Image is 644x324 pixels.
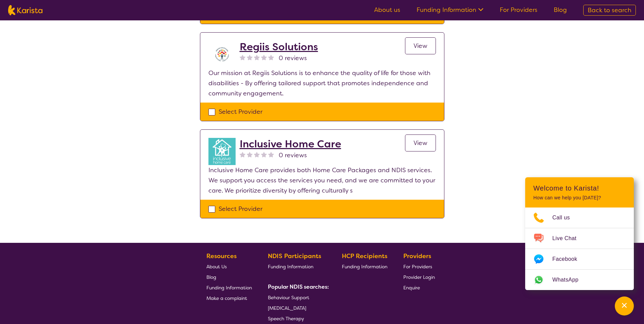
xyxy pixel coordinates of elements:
[8,5,42,15] img: Karista logo
[403,282,435,293] a: Enquire
[208,68,436,98] p: Our mission at Regiis Solutions is to enhance the quality of life for those with disabilities - B...
[206,295,247,301] span: Make a complaint
[342,261,387,272] a: Funding Information
[342,252,387,260] b: HCP Recipients
[254,151,260,157] img: nonereviewstar
[268,294,309,301] span: Behaviour Support
[413,139,427,147] span: View
[268,151,274,157] img: nonereviewstar
[261,54,267,60] img: nonereviewstar
[552,233,585,244] span: Live Chat
[533,195,626,201] p: How can we help you [DATE]?
[268,316,304,322] span: Speech Therapy
[268,261,326,272] a: Funding Information
[254,54,260,60] img: nonereviewstar
[268,292,326,303] a: Behaviour Support
[208,138,236,165] img: ljklxntdrwcognnedi2m.png
[206,274,216,280] span: Blog
[583,5,636,16] a: Back to search
[268,283,329,290] b: Popular NDIS searches:
[403,285,420,291] span: Enquire
[405,134,436,151] a: View
[268,313,326,324] a: Speech Therapy
[405,37,436,54] a: View
[247,54,253,60] img: nonereviewstar
[268,252,321,260] b: NDIS Participants
[403,261,435,272] a: For Providers
[552,213,578,223] span: Call us
[615,296,634,316] button: Channel Menu
[413,42,427,50] span: View
[279,53,307,63] span: 0 reviews
[403,274,435,280] span: Provider Login
[525,208,634,290] ul: Choose channel
[403,264,432,270] span: For Providers
[206,252,237,260] b: Resources
[206,282,252,293] a: Funding Information
[552,275,587,285] span: WhatsApp
[206,264,227,270] span: About Us
[552,254,585,264] span: Facebook
[268,303,326,313] a: [MEDICAL_DATA]
[533,184,626,192] h2: Welcome to Karista!
[208,41,236,68] img: nnm9snzt2xxqtdeird2q.png
[525,177,634,290] div: Channel Menu
[417,6,483,14] a: Funding Information
[240,54,245,60] img: nonereviewstar
[374,6,400,14] a: About us
[403,252,431,260] b: Providers
[268,54,274,60] img: nonereviewstar
[268,264,313,270] span: Funding Information
[500,6,537,14] a: For Providers
[588,6,631,14] span: Back to search
[206,272,252,282] a: Blog
[240,41,318,53] a: Regiis Solutions
[206,261,252,272] a: About Us
[403,272,435,282] a: Provider Login
[525,270,634,290] a: Web link opens in a new tab.
[554,6,567,14] a: Blog
[342,264,387,270] span: Funding Information
[240,151,245,157] img: nonereviewstar
[240,138,341,150] a: Inclusive Home Care
[279,150,307,160] span: 0 reviews
[261,151,267,157] img: nonereviewstar
[208,165,436,196] p: Inclusive Home Care provides both Home Care Packages and NDIS services. We support you access the...
[206,293,252,303] a: Make a complaint
[206,285,252,291] span: Funding Information
[247,151,253,157] img: nonereviewstar
[268,305,306,311] span: [MEDICAL_DATA]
